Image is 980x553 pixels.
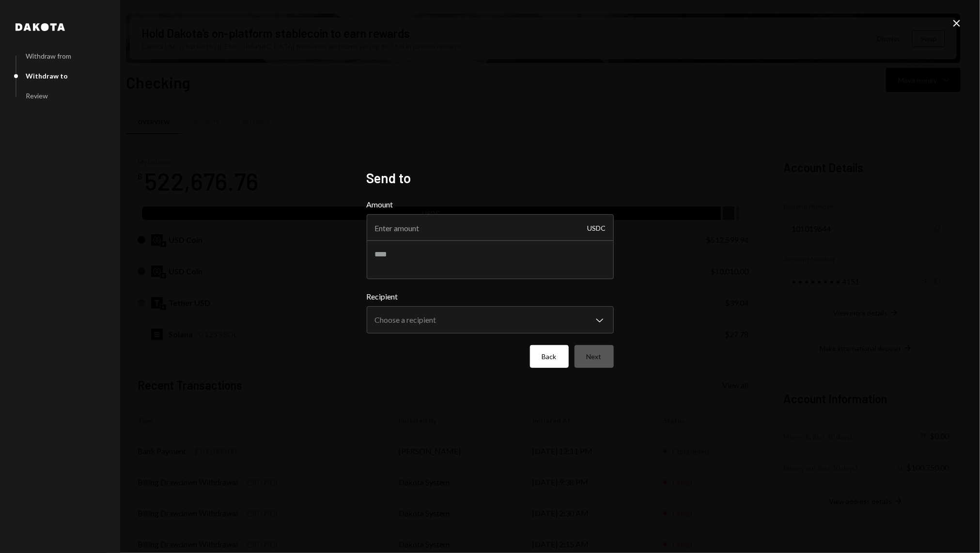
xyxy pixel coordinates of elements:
div: Withdraw from [26,52,71,60]
button: Recipient [367,306,614,333]
label: Recipient [367,291,614,302]
div: Review [26,92,48,100]
div: Withdraw to [26,72,68,80]
button: Back [530,345,569,368]
label: Amount [367,199,614,210]
input: Enter amount [367,214,614,241]
h2: Send to [367,169,614,188]
div: USDC [588,214,606,241]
